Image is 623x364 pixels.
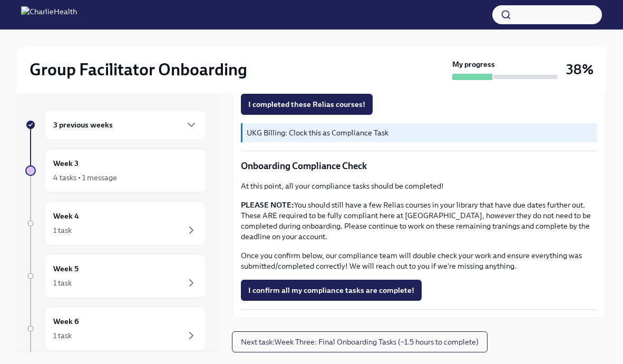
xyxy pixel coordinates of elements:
a: Week 41 task [25,201,207,245]
span: I confirm all my compliance tasks are complete! [248,285,414,296]
h6: Week 3 [53,158,79,169]
div: 1 task [53,225,72,235]
button: Next task:Week Three: Final Onboarding Tasks (~1.5 hours to complete) [232,331,488,352]
p: You should still have a few Relias courses in your library that have due dates further out. These... [241,200,597,242]
a: Week 34 tasks • 1 message [25,149,207,193]
h6: Week 5 [53,263,79,274]
img: CharlieHealth [21,6,77,23]
p: Once you confirm below, our compliance team will double check your work and ensure everything was... [241,250,597,271]
p: At this point, all your compliance tasks should be completed! [241,181,597,191]
div: 3 previous weeks [44,110,207,140]
p: UKG Billing: Clock this as Compliance Task [247,127,593,138]
a: Week 51 task [25,254,207,298]
h2: Group Facilitator Onboarding [30,59,247,80]
strong: PLEASE NOTE: [241,200,294,210]
span: I completed these Relias courses! [248,99,365,110]
strong: My progress [452,59,495,70]
button: I confirm all my compliance tasks are complete! [241,280,422,301]
h3: 38% [566,60,593,79]
div: 4 tasks • 1 message [53,172,117,183]
span: Next task : Week Three: Final Onboarding Tasks (~1.5 hours to complete) [241,337,479,347]
button: I completed these Relias courses! [241,94,373,115]
h6: Week 4 [53,210,79,222]
p: Onboarding Compliance Check [241,160,597,172]
a: Week 61 task [25,307,207,351]
h6: 3 previous weeks [53,119,113,131]
div: 1 task [53,278,72,288]
div: 1 task [53,330,72,341]
h6: Week 6 [53,316,79,327]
